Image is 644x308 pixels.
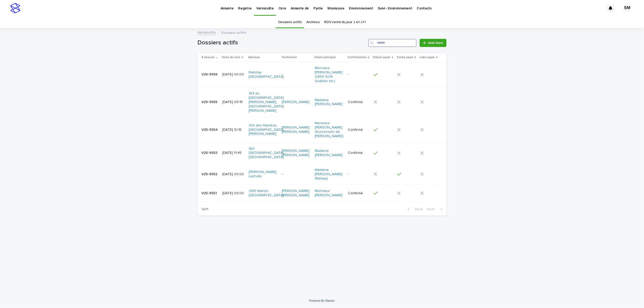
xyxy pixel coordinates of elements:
[282,125,310,134] a: [PERSON_NAME] [PERSON_NAME]
[348,72,370,77] p: -
[282,189,310,198] a: [PERSON_NAME] [PERSON_NAME]
[324,16,366,28] a: RDV vermi du jour J et J+1
[315,149,343,157] a: Madame [PERSON_NAME]
[315,121,343,138] a: Monsieur [PERSON_NAME] (Succession de [PERSON_NAME])
[223,172,245,176] p: [DATE] 00:00
[282,72,310,77] p: -
[202,99,219,104] p: V25-9555
[281,55,297,60] p: Technicien
[202,171,219,176] p: V25-9552
[249,91,284,113] a: 184 du [GEOGRAPHIC_DATA][PERSON_NAME], [GEOGRAPHIC_DATA][PERSON_NAME]
[373,55,390,60] p: Dépôt payé
[198,62,447,87] tr: V25-9556V25-9556 [DATE] 00:00Ramzay, [GEOGRAPHIC_DATA] -Monsieur [PERSON_NAME] (2859 5015 Québec ...
[223,191,245,196] p: [DATE] 09:00
[282,172,310,176] p: -
[222,29,246,35] p: Dossiers actifs
[223,151,245,155] p: [DATE] 11:45
[315,168,343,181] a: Madame [PERSON_NAME] (Remax)
[397,55,413,60] p: Solde payé
[222,55,241,60] p: Date du test
[202,71,219,77] p: V25-9556
[368,39,417,47] input: Search
[223,100,245,104] p: [DATE] 09:15
[198,142,447,164] tr: V25-9553V25-9553 [DATE] 11:45160 [GEOGRAPHIC_DATA], [GEOGRAPHIC_DATA] [PERSON_NAME] [PERSON_NAME]...
[348,172,370,176] p: -
[278,16,302,28] a: Dossiers actifs
[315,98,343,107] a: Madame [PERSON_NAME]
[249,147,285,159] a: 160 [GEOGRAPHIC_DATA], [GEOGRAPHIC_DATA]
[315,189,343,198] a: Monsieur [PERSON_NAME]
[420,39,446,47] a: Add New
[198,117,447,142] tr: V25-9554V25-9554 [DATE] 10:15109 des Flandres, [GEOGRAPHIC_DATA][PERSON_NAME] [PERSON_NAME] [PERS...
[198,203,213,216] p: 1 of 1
[348,128,370,132] p: Confirmé
[420,55,435,60] p: Labo payé
[309,299,335,302] a: Powered By Stacker
[223,72,245,77] p: [DATE] 00:00
[425,207,447,212] button: Next
[202,55,215,60] p: # dossier
[282,149,310,157] a: [PERSON_NAME] [PERSON_NAME]
[202,190,218,196] p: V25-9551
[198,164,447,185] tr: V25-9552V25-9552 [DATE] 00:00[PERSON_NAME], Lachute -Madame [PERSON_NAME] (Remax) -
[223,128,245,132] p: [DATE] 10:15
[198,185,447,202] tr: V25-9551V25-9551 [DATE] 09:002185 Manon, [GEOGRAPHIC_DATA] [PERSON_NAME] [PERSON_NAME] Monsieur [...
[348,100,370,104] p: Confirmé
[427,207,438,211] span: Next
[282,100,309,104] a: [PERSON_NAME]
[249,170,277,179] a: [PERSON_NAME], Lachute
[198,29,216,35] a: Vermiculite
[315,66,343,83] a: Monsieur [PERSON_NAME] (2859 5015 Québec inc.)
[412,207,423,211] span: Back
[249,123,284,136] a: 109 des Flandres, [GEOGRAPHIC_DATA][PERSON_NAME]
[10,3,20,13] img: stacker-logo-s-only.png
[249,189,284,198] a: 2185 Manon, [GEOGRAPHIC_DATA]
[404,207,425,212] button: Back
[198,39,367,46] h1: Dossiers actifs
[348,191,370,196] p: Confirmé
[623,4,631,12] div: SM
[428,41,443,45] span: Add New
[306,16,320,28] a: Archives
[348,151,370,155] p: Confirmé
[347,55,367,60] p: Confirmation
[249,70,284,79] a: Ramzay, [GEOGRAPHIC_DATA]
[248,55,260,60] p: Adresse
[314,55,336,60] p: Client principal
[202,127,219,132] p: V25-9554
[198,87,447,117] tr: V25-9555V25-9555 [DATE] 09:15184 du [GEOGRAPHIC_DATA][PERSON_NAME], [GEOGRAPHIC_DATA][PERSON_NAME...
[202,150,219,155] p: V25-9553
